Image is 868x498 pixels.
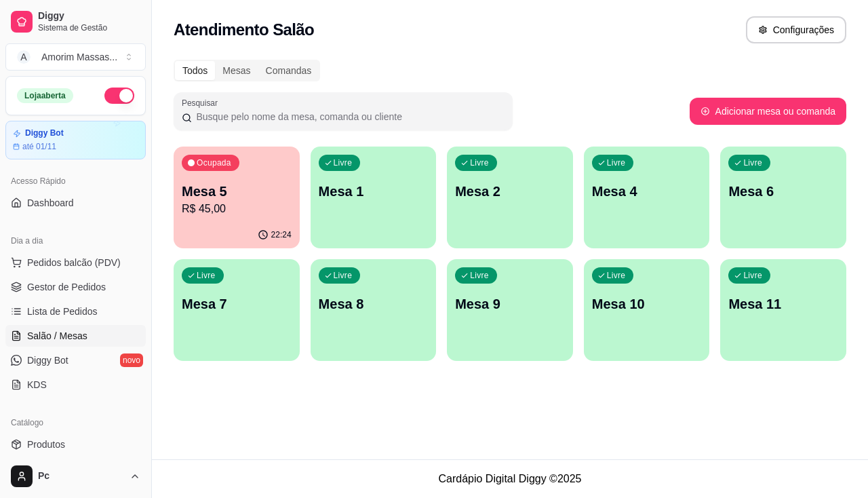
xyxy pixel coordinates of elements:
button: LivreMesa 4 [584,147,710,248]
a: Diggy Botaté 01/11 [5,121,146,159]
p: Livre [470,270,489,281]
span: Salão / Mesas [27,329,87,343]
footer: Cardápio Digital Diggy © 2025 [152,459,868,498]
a: KDS [5,374,146,396]
button: LivreMesa 11 [720,259,846,361]
span: KDS [27,378,47,391]
button: Pedidos balcão (PDV) [5,252,146,273]
span: Produtos [27,438,65,451]
p: Livre [334,157,353,168]
p: Ocupada [197,157,231,168]
button: Configurações [746,16,846,43]
input: Pesquisar [192,110,505,123]
div: Mesas [215,61,258,80]
p: Mesa 2 [455,182,565,201]
p: Mesa 9 [455,294,565,313]
article: Diggy Bot [25,128,64,138]
div: Dia a dia [5,230,146,252]
button: Alterar Status [104,88,134,104]
button: Adicionar mesa ou comanda [690,98,846,125]
button: LivreMesa 2 [447,147,573,248]
span: Diggy [38,10,140,22]
p: Livre [197,270,216,281]
a: Gestor de Pedidos [5,276,146,298]
span: Diggy Bot [27,353,68,367]
h2: Atendimento Salão [174,19,314,41]
p: Mesa 5 [182,182,292,201]
a: Dashboard [5,192,146,214]
p: Mesa 7 [182,294,292,313]
button: Select a team [5,43,146,71]
p: Mesa 4 [592,182,702,201]
div: Catálogo [5,412,146,434]
div: Amorim Massas ... [41,50,117,64]
button: LivreMesa 10 [584,259,710,361]
button: OcupadaMesa 5R$ 45,0022:24 [174,147,300,248]
button: LivreMesa 8 [311,259,437,361]
a: Diggy Botnovo [5,349,146,371]
p: Livre [743,157,762,168]
p: Mesa 1 [319,182,429,201]
button: LivreMesa 1 [311,147,437,248]
p: Livre [470,157,489,168]
span: Dashboard [27,196,74,210]
p: Mesa 6 [728,182,838,201]
p: 22:24 [271,229,292,240]
div: Acesso Rápido [5,170,146,192]
p: Livre [607,270,626,281]
p: Livre [334,270,353,281]
div: Todos [175,61,215,80]
span: A [17,50,31,64]
button: LivreMesa 6 [720,147,846,248]
button: LivreMesa 9 [447,259,573,361]
p: Mesa 11 [728,294,838,313]
article: até 01/11 [22,141,56,152]
a: Salão / Mesas [5,325,146,347]
a: DiggySistema de Gestão [5,5,146,38]
a: Lista de Pedidos [5,301,146,322]
p: Mesa 8 [319,294,429,313]
span: Lista de Pedidos [27,305,98,318]
button: LivreMesa 7 [174,259,300,361]
span: Sistema de Gestão [38,22,140,33]
a: Produtos [5,434,146,455]
label: Pesquisar [182,97,222,109]
span: Pc [38,470,124,482]
p: Mesa 10 [592,294,702,313]
p: R$ 45,00 [182,201,292,217]
span: Gestor de Pedidos [27,280,106,294]
button: Pc [5,460,146,493]
p: Livre [607,157,626,168]
div: Comandas [258,61,319,80]
p: Livre [743,270,762,281]
div: Loja aberta [17,88,73,103]
span: Pedidos balcão (PDV) [27,256,121,269]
